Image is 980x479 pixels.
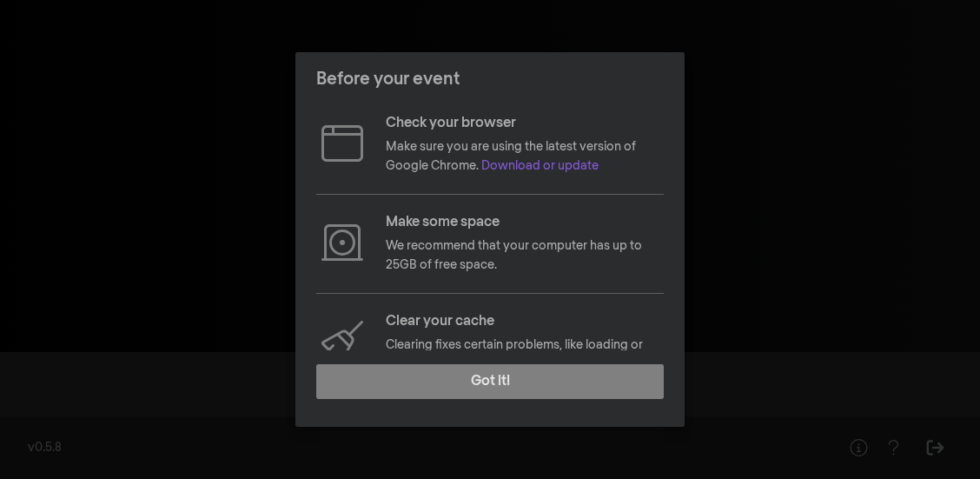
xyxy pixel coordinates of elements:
p: We recommend that your computer has up to 25GB of free space. [386,236,664,276]
p: Make sure you are using the latest version of Google Chrome. [386,137,664,176]
p: Clearing fixes certain problems, like loading or formatting. Follow these . [386,336,664,375]
a: Download or update [481,160,599,172]
button: Got it! [316,364,664,399]
p: Clear your cache [386,311,664,332]
p: Check your browser [386,113,664,134]
header: Before your event [295,52,685,106]
p: Make some space [386,212,664,233]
